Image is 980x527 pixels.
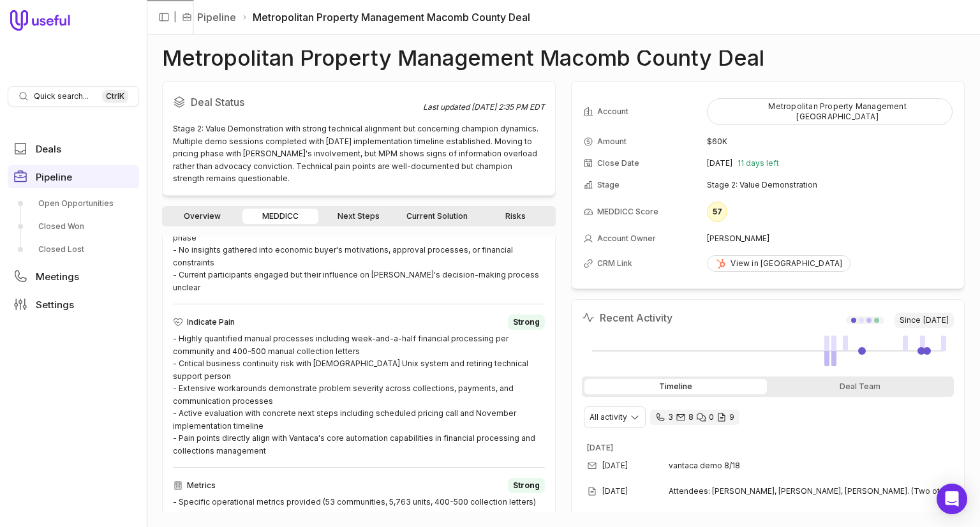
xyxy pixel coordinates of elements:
[895,313,954,328] span: Since
[173,92,423,112] h2: Deal Status
[8,137,139,160] a: Deals
[769,379,952,394] div: Deal Team
[173,332,545,457] div: - Highly quantified manual processes including week-and-a-half financial processing per community...
[399,209,475,224] a: Current Solution
[8,165,139,188] a: Pipeline
[707,255,850,272] a: View in [GEOGRAPHIC_DATA]
[715,101,944,122] div: Metropolitan Property Management [GEOGRAPHIC_DATA]
[423,102,545,112] div: Last updated
[650,410,739,425] div: 3 calls and 8 email threads
[738,158,779,168] span: 11 days left
[597,207,658,217] span: MEDDICC Score
[173,122,545,185] div: Stage 2: Value Demonstration with strong technical alignment but concerning champion dynamics. Mu...
[582,310,672,325] h2: Recent Activity
[707,175,953,195] td: Stage 2: Value Demonstration
[34,91,89,101] span: Quick search...
[8,239,139,260] a: Closed Lost
[707,202,727,222] div: 57
[173,315,545,330] div: Indicate Pain
[597,180,620,190] span: Stage
[197,10,236,25] a: Pipeline
[597,158,639,168] span: Close Date
[587,443,613,452] time: [DATE]
[173,478,545,493] div: Metrics
[36,172,72,182] span: Pipeline
[173,194,545,293] div: - President [PERSON_NAME] identified but signing authority and budget control remain unconfirmed ...
[8,193,139,260] div: Pipeline submenu
[707,131,953,152] td: $60K
[513,317,540,327] span: Strong
[707,98,953,125] button: Metropolitan Property Management [GEOGRAPHIC_DATA]
[321,209,396,224] a: Next Steps
[174,10,177,25] span: |
[923,315,949,325] time: [DATE]
[937,484,967,514] div: Open Intercom Messenger
[8,193,139,214] a: Open Opportunities
[597,107,628,117] span: Account
[8,293,139,316] a: Settings
[36,300,74,309] span: Settings
[478,209,553,224] a: Risks
[669,461,740,471] span: vantaca demo 8/18
[707,158,732,168] time: [DATE]
[242,209,318,224] a: MEDDICC
[8,265,139,288] a: Meetings
[584,379,767,394] div: Timeline
[471,102,545,112] time: [DATE] 2:35 PM EDT
[241,10,530,25] li: Metropolitan Property Management Macomb County Deal
[669,486,949,496] span: Attendees: [PERSON_NAME], [PERSON_NAME], [PERSON_NAME]. (Two others in same room - did not intro ...
[597,137,627,147] span: Amount
[36,272,79,281] span: Meetings
[602,486,628,496] time: [DATE]
[597,258,632,269] span: CRM Link
[715,258,842,269] div: View in [GEOGRAPHIC_DATA]
[162,50,764,66] h1: Metropolitan Property Management Macomb County Deal
[165,209,240,224] a: Overview
[8,216,139,237] a: Closed Won
[597,234,656,244] span: Account Owner
[513,480,540,491] span: Strong
[154,8,174,27] button: Collapse sidebar
[36,144,61,154] span: Deals
[102,90,128,103] kbd: Ctrl K
[602,461,628,471] time: [DATE]
[707,228,953,249] td: [PERSON_NAME]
